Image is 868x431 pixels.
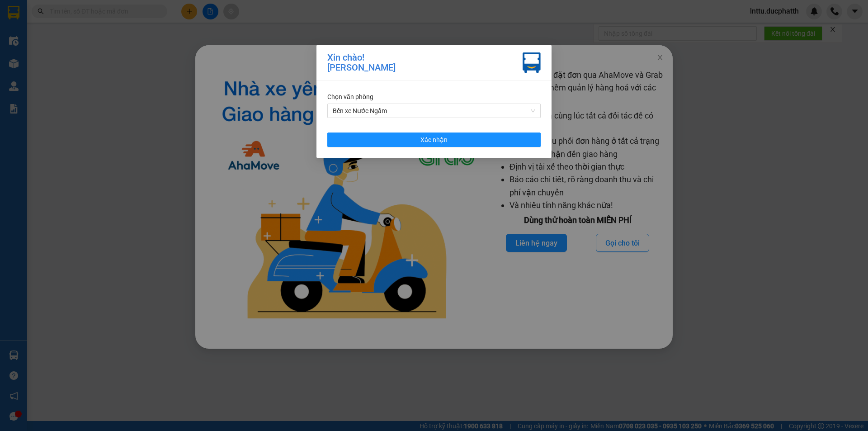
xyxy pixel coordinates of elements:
div: Chọn văn phòng [327,92,541,102]
span: Bến xe Nước Ngầm [333,104,535,118]
button: Xác nhận [327,133,541,147]
div: Xin chào! [PERSON_NAME] [327,52,396,73]
span: Xác nhận [420,135,448,145]
img: vxr-icon [523,52,541,73]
